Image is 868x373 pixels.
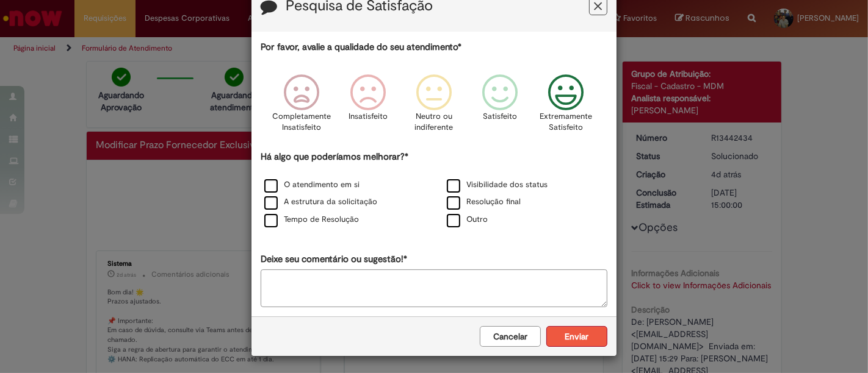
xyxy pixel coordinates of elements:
label: O atendimento em si [264,179,360,191]
p: Extremamente Satisfeito [540,111,592,133]
div: Há algo que poderíamos melhorar?* [261,151,607,229]
button: Enviar [546,326,607,347]
div: Satisfeito [469,65,531,149]
p: Insatisfeito [349,111,388,123]
button: Cancelar [480,326,541,347]
p: Satisfeito [483,111,517,123]
p: Completamente Insatisfeito [273,111,331,133]
label: Por favor, avalie a qualidade do seu atendimento* [261,41,461,54]
div: Completamente Insatisfeito [270,65,333,149]
div: Insatisfeito [337,65,399,149]
label: Deixe seu comentário ou sugestão!* [261,253,407,266]
div: Extremamente Satisfeito [535,65,597,149]
p: Neutro ou indiferente [412,111,456,133]
label: A estrutura da solicitação [264,196,377,208]
label: Tempo de Resolução [264,214,359,226]
label: Resolução final [447,196,521,208]
label: Outro [447,214,488,226]
div: Neutro ou indiferente [403,65,465,149]
label: Visibilidade dos status [447,179,548,191]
